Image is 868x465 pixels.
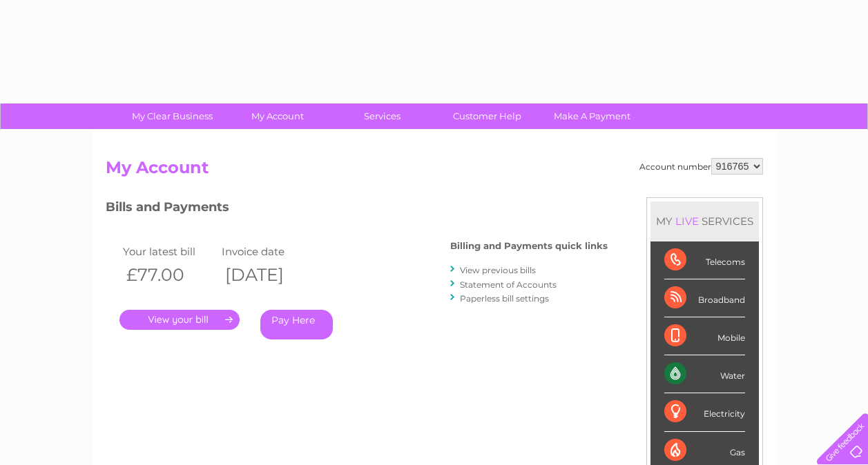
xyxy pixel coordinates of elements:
[664,241,745,279] div: Telecoms
[673,215,702,228] div: LIVE
[664,279,745,317] div: Broadband
[430,103,544,129] a: Customer Help
[119,310,240,330] a: .
[664,355,745,393] div: Water
[119,261,219,289] th: £77.00
[460,279,557,290] a: Statement of Accounts
[260,310,333,339] a: Pay Here
[535,103,649,129] a: Make A Payment
[460,293,549,304] a: Paperless bill settings
[106,197,608,221] h3: Bills and Payments
[106,158,763,184] h2: My Account
[450,241,608,251] h4: Billing and Payments quick links
[325,103,439,129] a: Services
[460,265,536,275] a: View previous bills
[639,158,763,175] div: Account number
[650,201,759,241] div: MY SERVICES
[664,393,745,431] div: Electricity
[115,103,229,129] a: My Clear Business
[218,261,318,289] th: [DATE]
[220,103,334,129] a: My Account
[119,242,219,261] td: Your latest bill
[664,317,745,355] div: Mobile
[218,242,318,261] td: Invoice date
